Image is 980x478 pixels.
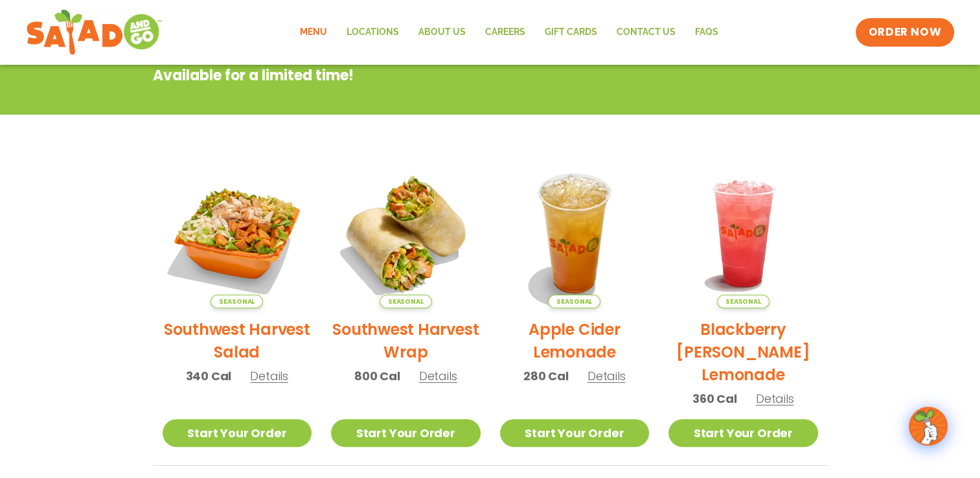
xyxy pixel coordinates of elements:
[354,367,400,385] span: 800 Cal
[856,18,954,47] a: ORDER NOW
[500,419,650,447] a: Start Your Order
[869,25,941,40] span: ORDER NOW
[685,17,728,47] a: FAQs
[548,295,600,308] span: Seasonal
[717,295,769,308] span: Seasonal
[26,6,163,58] img: new-SAG-logo-768×292
[250,368,288,384] span: Details
[163,419,312,447] a: Start Your Order
[290,17,728,47] nav: Menu
[910,408,946,444] img: wpChatIcon
[535,17,607,47] a: GIFT CARDS
[607,17,685,47] a: Contact Us
[668,159,818,308] img: Product photo for Blackberry Bramble Lemonade
[331,419,481,447] a: Start Your Order
[500,318,650,363] h2: Apple Cider Lemonade
[419,368,457,384] span: Details
[500,159,650,308] img: Product photo for Apple Cider Lemonade
[523,367,569,385] span: 280 Cal
[186,367,232,385] span: 340 Cal
[475,17,535,47] a: Careers
[756,391,794,407] span: Details
[331,318,481,363] h2: Southwest Harvest Wrap
[587,368,626,384] span: Details
[211,295,263,308] span: Seasonal
[380,295,432,308] span: Seasonal
[153,65,724,86] p: Available for a limited time!
[409,17,475,47] a: About Us
[331,159,481,308] img: Product photo for Southwest Harvest Wrap
[668,318,818,386] h2: Blackberry [PERSON_NAME] Lemonade
[668,419,818,447] a: Start Your Order
[163,318,312,363] h2: Southwest Harvest Salad
[337,17,409,47] a: Locations
[163,159,312,308] img: Product photo for Southwest Harvest Salad
[290,17,337,47] a: Menu
[692,390,737,407] span: 360 Cal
